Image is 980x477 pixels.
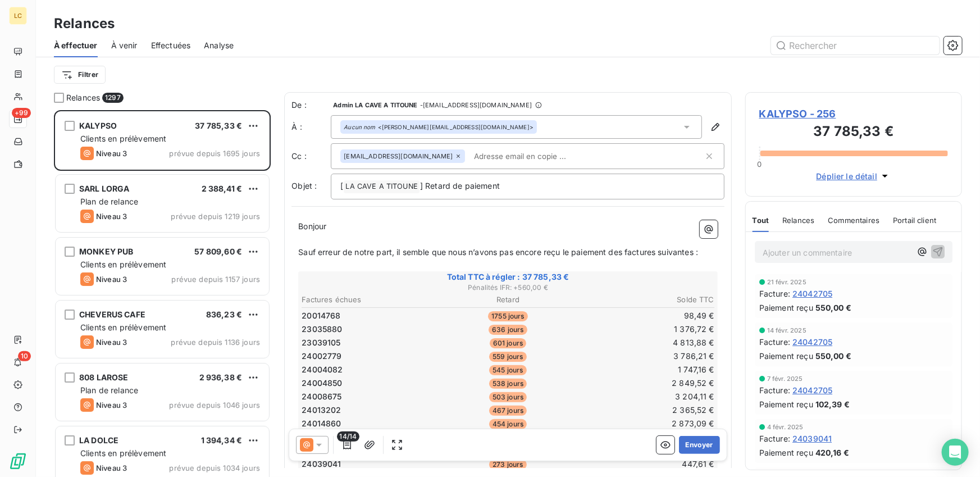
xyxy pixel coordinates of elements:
span: 37 785,33 € [195,121,242,130]
span: [ [340,181,343,190]
span: Clients en prélèvement [80,448,166,458]
span: Facture : [759,433,790,444]
img: Logo LeanPay [9,452,27,470]
span: 2 936,38 € [199,372,243,382]
span: 24042705 [792,384,832,396]
span: 14 févr. 2025 [767,327,806,334]
th: Retard [439,294,576,306]
td: 447,61 € [578,458,715,470]
td: 2 365,52 € [578,404,715,416]
span: 10 [18,351,31,361]
span: Niveau 3 [96,275,127,284]
span: 1 394,34 € [201,435,243,445]
h3: Relances [54,13,115,34]
span: Niveau 3 [96,212,127,221]
em: Aucun nom [344,123,375,131]
input: Rechercher [771,37,940,54]
td: 3 204,11 € [578,390,715,403]
button: Filtrer [54,66,106,84]
span: 24039041 [792,433,832,444]
span: 545 jours [489,365,526,375]
span: À venir [111,40,138,51]
span: 102,39 € [815,398,850,410]
span: prévue depuis 1695 jours [169,149,260,158]
span: Analyse [204,40,234,51]
span: Facture : [759,336,790,348]
span: 273 jours [489,460,526,470]
span: Clients en prélèvement [80,134,166,143]
td: 98,49 € [578,310,715,322]
span: ] Retard de paiement [420,181,500,190]
span: 601 jours [490,338,526,348]
span: Plan de relance [80,197,138,206]
a: +99 [9,110,26,128]
span: 24013202 [302,405,341,416]
span: 7 févr. 2025 [767,375,803,382]
td: 2 849,52 € [578,377,715,389]
span: Facture : [759,384,790,396]
span: MONKEY PUB [79,247,134,256]
span: 21 févr. 2025 [767,279,806,285]
span: 4 févr. 2025 [767,424,804,430]
span: 24002779 [302,351,341,362]
span: Clients en prélèvement [80,260,166,269]
span: 550,00 € [815,302,851,314]
span: 24042705 [792,288,832,299]
span: prévue depuis 1157 jours [171,275,260,284]
span: 559 jours [489,352,526,362]
label: À : [291,121,331,133]
span: À effectuer [54,40,98,51]
span: +99 [12,108,31,118]
span: 503 jours [489,392,527,402]
span: 467 jours [489,406,527,416]
div: <[PERSON_NAME][EMAIL_ADDRESS][DOMAIN_NAME]> [344,123,534,131]
span: 2 388,41 € [202,184,243,193]
span: Sauf erreur de notre part, il semble que nous n’avons pas encore reçu le paiement des factures su... [298,247,698,257]
span: Déplier le détail [817,170,878,182]
span: Bonjour [298,221,326,231]
span: 1755 jours [488,311,528,321]
span: Paiement reçu [759,350,813,362]
div: Open Intercom Messenger [942,439,969,466]
span: 0 [758,160,762,169]
span: 420,16 € [815,447,849,458]
span: 24004850 [302,378,342,389]
span: Niveau 3 [96,464,127,473]
span: Facture : [759,288,790,299]
span: Niveau 3 [96,149,127,158]
span: SARL LORGA [79,184,130,193]
span: 550,00 € [815,350,851,362]
span: Portail client [893,216,936,225]
div: grid [54,110,271,477]
span: CHEVERUS CAFE [79,310,145,319]
span: 24004082 [302,364,343,375]
span: prévue depuis 1136 jours [171,338,260,347]
span: 1297 [102,93,124,103]
span: prévue depuis 1046 jours [169,401,260,410]
span: 20014768 [302,310,340,321]
span: 24008675 [302,391,341,402]
span: 24042705 [792,336,832,348]
span: 23039105 [302,337,340,348]
span: Tout [753,216,769,225]
span: 24039041 [302,458,341,470]
span: De : [291,99,331,111]
th: Solde TTC [578,294,715,306]
span: 24014860 [302,418,341,429]
span: LA CAVE A TITOUNE [344,180,420,193]
span: Pénalités IFR : + 560,00 € [300,283,716,293]
span: 808 LAROSE [79,372,129,382]
td: 3 786,21 € [578,350,715,362]
span: prévue depuis 1219 jours [171,212,260,221]
span: Niveau 3 [96,401,127,410]
span: Relances [66,92,100,103]
span: Relances [782,216,814,225]
span: Total TTC à régler : 37 785,33 € [300,271,716,283]
span: 538 jours [489,379,527,389]
span: Objet : [291,181,317,190]
button: Déplier le détail [813,170,895,183]
span: 636 jours [489,325,527,335]
div: LC [9,7,27,25]
span: Plan de relance [80,385,138,395]
span: Admin LA CAVE A TITOUNE [333,102,417,108]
